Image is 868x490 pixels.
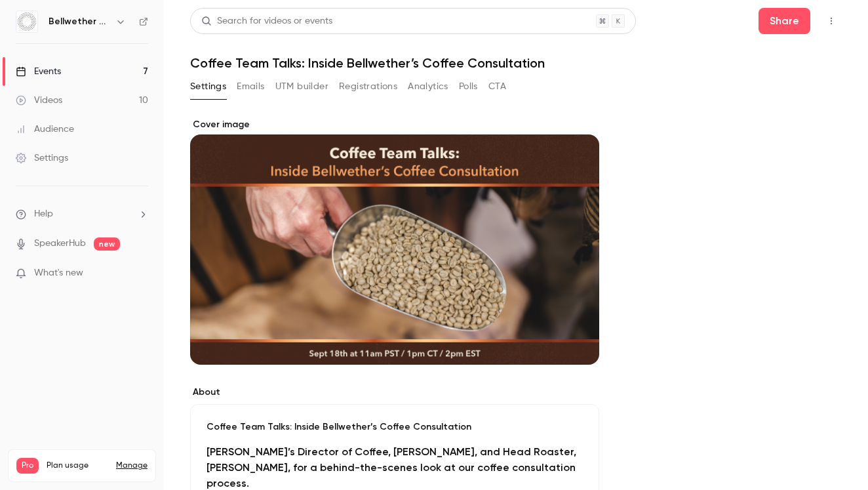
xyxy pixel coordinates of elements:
[201,14,332,28] div: Search for videos or events
[16,11,37,32] img: Bellwether Coffee
[16,94,62,107] div: Videos
[339,76,397,97] button: Registrations
[94,237,120,251] span: new
[116,460,148,471] a: Manage
[459,76,478,97] button: Polls
[275,76,328,97] button: UTM builder
[49,15,110,28] h6: Bellwether Coffee
[190,386,599,399] label: About
[16,65,61,78] div: Events
[16,123,74,136] div: Audience
[190,118,599,365] section: Cover image
[759,8,810,34] button: Share
[190,76,226,97] button: Settings
[47,460,108,471] span: Plan usage
[237,76,264,97] button: Emails
[408,76,448,97] button: Analytics
[190,55,842,71] h1: Coffee Team Talks: Inside Bellwether’s Coffee Consultation
[16,458,39,474] span: Pro
[34,207,53,221] span: Help
[16,207,148,221] li: help-dropdown-opener
[190,118,599,131] label: Cover image
[34,266,83,280] span: What's new
[488,76,506,97] button: CTA
[16,152,68,165] div: Settings
[207,420,583,434] p: Coffee Team Talks: Inside Bellwether’s Coffee Consultation
[34,237,86,251] a: SpeakerHub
